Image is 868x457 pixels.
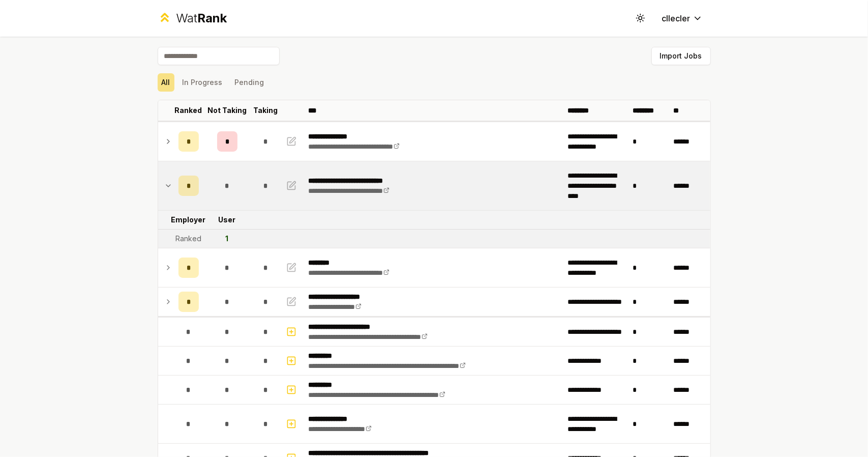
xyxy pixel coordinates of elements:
[254,105,278,116] p: Taking
[178,73,227,92] button: In Progress
[203,211,252,229] td: User
[174,211,203,229] td: Employer
[158,10,227,26] a: WatRank
[175,105,202,116] p: Ranked
[226,234,229,244] div: 1
[175,234,201,244] div: Ranked
[176,10,227,26] div: Wat
[654,9,711,27] button: cllecler
[158,73,174,92] button: All
[231,73,268,92] button: Pending
[197,11,227,25] span: Rank
[662,12,691,24] span: cllecler
[207,105,247,116] p: Not Taking
[651,47,711,65] button: Import Jobs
